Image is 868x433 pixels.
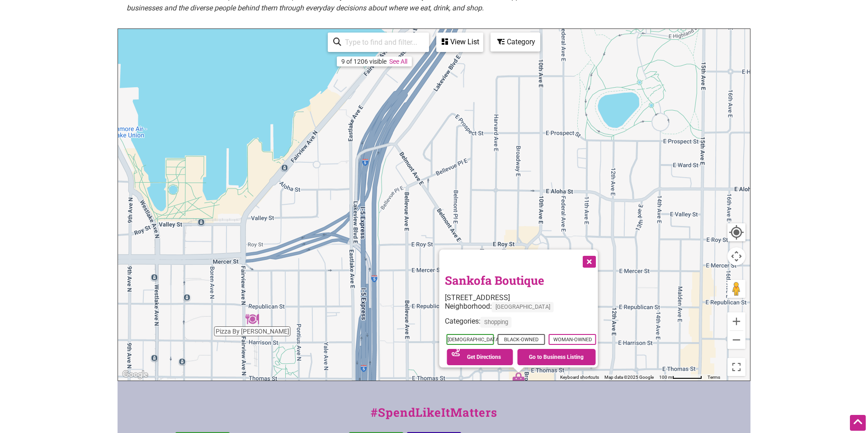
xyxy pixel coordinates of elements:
[727,223,745,241] button: Your Location
[517,349,596,365] a: Go to Business Listing
[708,375,720,380] a: Terms (opens in new tab)
[437,33,482,51] div: View List
[445,293,598,302] div: [STREET_ADDRESS]
[604,375,654,380] span: Map data ©2025 Google
[498,334,545,345] span: Black-Owned
[492,302,554,312] span: [GEOGRAPHIC_DATA]
[549,334,596,345] span: Woman-Owned
[447,334,494,345] span: [DEMOGRAPHIC_DATA]-Owned
[727,331,745,349] button: Zoom out
[850,415,866,431] div: Scroll Back to Top
[341,58,387,65] div: 9 of 1206 visible
[447,349,513,365] a: Get Directions
[659,375,672,380] span: 100 m
[491,33,539,51] div: Category
[341,33,424,51] input: Type to find and filter...
[445,317,598,332] div: Categories:
[328,33,429,52] div: Type to search and filter
[389,58,407,65] a: See All
[560,374,599,381] button: Keyboard shortcuts
[436,33,483,52] div: See a list of the visible businesses
[120,369,150,381] img: Google
[245,312,259,326] div: Pizza By Ruffin
[656,374,705,381] button: Map Scale: 100 m per 62 pixels
[118,404,750,430] div: #SpendLikeItMatters
[727,312,745,330] button: Zoom in
[727,358,745,376] button: Toggle fullscreen view
[481,317,512,328] span: Shopping
[491,33,540,52] div: Filter by category
[445,302,598,317] div: Neighborhood:
[727,247,745,265] button: Map camera controls
[445,273,544,288] a: Sankofa Boutique
[577,249,600,272] button: Close
[512,372,525,386] div: Sankofa Boutique
[727,280,745,298] button: Drag Pegman onto the map to open Street View
[120,369,150,381] a: Open this area in Google Maps (opens a new window)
